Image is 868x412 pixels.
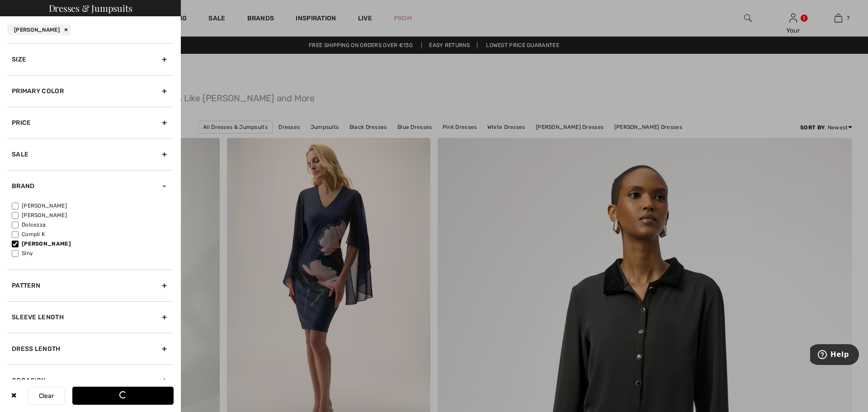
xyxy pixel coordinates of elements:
input: Slny [12,250,19,257]
div: ✖ [7,387,20,405]
div: Sale [7,138,174,170]
div: [PERSON_NAME] [7,24,71,35]
div: Occasion [7,365,174,396]
label: [PERSON_NAME] [12,202,174,210]
button: Clear [28,387,65,405]
div: Dress Length [7,333,174,365]
div: Sleeve length [7,301,174,333]
div: Pattern [7,270,174,301]
div: Primary Color [7,75,174,107]
input: [PERSON_NAME] [12,212,19,219]
div: Size [7,43,174,75]
input: Dolcezza [12,222,19,228]
label: [PERSON_NAME] [12,211,174,219]
input: [PERSON_NAME] [12,241,19,247]
input: Compli K [12,231,19,238]
iframe: Opens a widget where you can find more information [810,344,859,367]
input: [PERSON_NAME] [12,203,19,209]
div: Brand [7,170,174,202]
div: Price [7,107,174,138]
label: Slny [12,249,174,257]
label: Compli K [12,230,174,238]
label: Dolcezza [12,221,174,229]
label: [PERSON_NAME] [12,240,174,248]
